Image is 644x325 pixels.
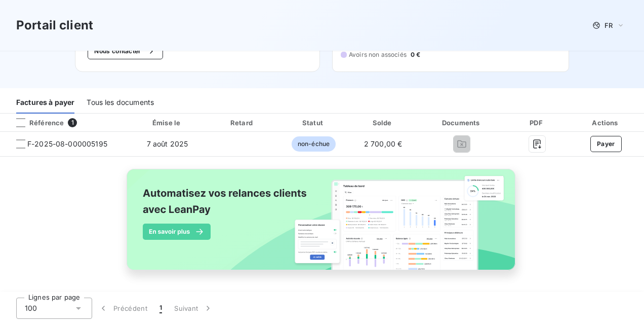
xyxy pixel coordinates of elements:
span: 2 700,00 € [364,139,402,148]
img: banner [117,163,527,287]
span: 7 août 2025 [147,139,188,148]
button: Nous contacter [88,43,163,59]
span: FR [605,21,613,29]
span: 0 € [411,50,420,59]
button: Payer [590,136,622,152]
div: Émise le [130,118,205,128]
h3: Portail client [16,16,93,34]
div: Actions [570,118,642,128]
span: Avoirs non associés [349,50,407,59]
span: non-échue [292,136,336,152]
span: F-2025-08-000005195 [27,139,107,149]
div: Retard [209,118,276,128]
button: 1 [153,298,168,319]
span: 100 [25,303,37,313]
div: Documents [419,118,504,128]
div: Statut [280,118,347,128]
button: Précédent [92,298,153,319]
div: Référence [8,118,64,127]
div: Factures à payer [16,92,74,114]
div: Solde [351,118,415,128]
span: 1 [159,303,162,313]
div: PDF [508,118,566,128]
button: Suivant [168,298,219,319]
span: 1 [68,118,77,127]
div: Tous les documents [87,92,154,114]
